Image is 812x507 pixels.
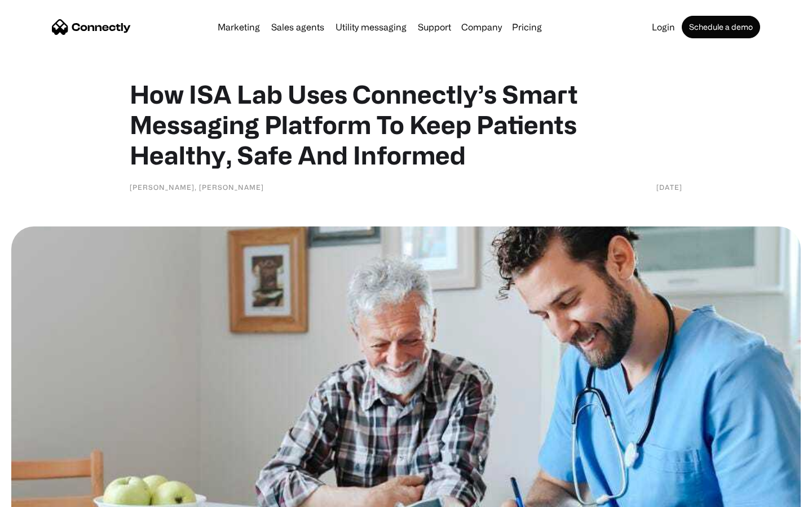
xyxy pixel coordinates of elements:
[331,23,411,32] a: Utility messaging
[130,79,682,170] h1: How ISA Lab Uses Connectly’s Smart Messaging Platform To Keep Patients Healthy, Safe And Informed
[213,23,264,32] a: Marketing
[23,487,68,503] ul: Language list
[656,181,682,193] div: [DATE]
[11,487,68,503] aside: Language selected: English
[682,16,760,38] a: Schedule a demo
[130,181,264,193] div: [PERSON_NAME], [PERSON_NAME]
[507,23,546,32] a: Pricing
[413,23,456,32] a: Support
[461,19,502,35] div: Company
[647,23,679,32] a: Login
[267,23,329,32] a: Sales agents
